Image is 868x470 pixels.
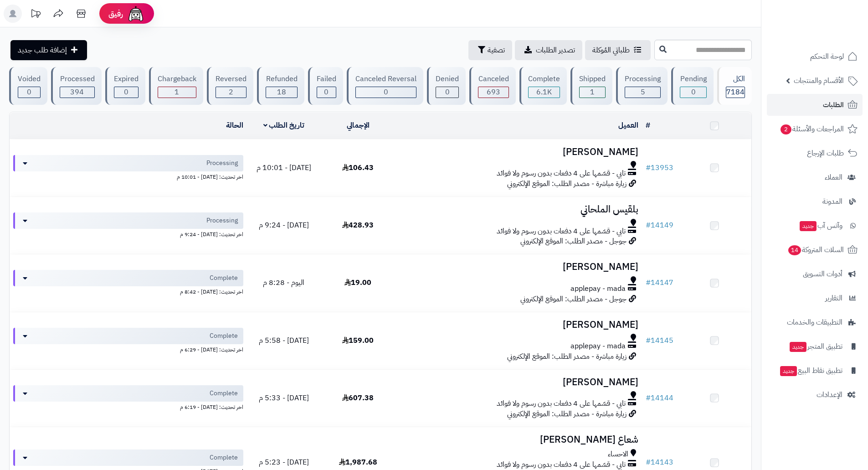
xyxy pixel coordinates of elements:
span: # [646,162,651,173]
span: 2 [780,124,791,134]
div: 0 [114,87,138,98]
a: المدونة [767,191,863,212]
a: Canceled Reversal 0 [345,67,425,105]
span: 2 [229,87,233,98]
span: # [646,335,651,346]
span: [DATE] - 5:23 م [259,457,309,468]
div: 693 [478,87,508,98]
h3: بلقيس الملحاني [399,204,638,215]
a: Failed 0 [306,67,345,105]
span: 159.00 [342,335,374,346]
a: طلبات الإرجاع [767,142,863,164]
a: الإجمالي [347,120,370,131]
div: Expired [114,74,139,84]
span: تابي - قسّمها على 4 دفعات بدون رسوم ولا فوائد [497,460,626,470]
a: السلات المتروكة14 [767,239,863,261]
div: Failed [317,74,336,84]
span: 428.93 [342,220,374,231]
span: applepay - mada [570,284,626,294]
span: التطبيقات والخدمات [787,316,842,329]
div: 0 [18,87,40,98]
a: الإعدادات [767,384,863,406]
span: Complete [210,453,238,462]
div: 1 [580,87,605,98]
a: طلباتي المُوكلة [585,40,651,60]
span: اليوم - 8:28 م [263,277,304,288]
span: تطبيق المتجر [789,340,842,353]
span: # [646,220,651,231]
a: Voided 0 [7,67,49,105]
div: Complete [528,74,560,84]
a: الطلبات [767,94,863,116]
span: تصدير الطلبات [536,45,575,56]
span: 0 [124,87,128,98]
span: # [646,457,651,468]
div: Canceled Reversal [355,74,416,84]
span: 1 [590,87,595,98]
span: 14 [788,245,801,255]
span: زيارة مباشرة - مصدر الطلب: الموقع الإلكتروني [507,351,627,362]
a: المراجعات والأسئلة2 [767,118,863,140]
a: الحالة [226,120,243,131]
span: applepay - mada [570,341,626,351]
a: Reversed 2 [205,67,255,105]
img: logo-2.png [806,18,859,37]
div: Processed [60,74,94,84]
div: 5 [625,87,660,98]
div: 1 [158,87,196,98]
a: #14145 [646,335,673,346]
span: 0 [324,87,329,98]
div: 0 [317,87,336,98]
span: إضافة طلب جديد [18,45,67,56]
a: تطبيق نقاط البيعجديد [767,360,863,382]
div: Voided [18,74,41,84]
a: تطبيق المتجرجديد [767,336,863,357]
span: جديد [800,221,817,231]
a: Processing 5 [614,67,669,105]
span: رفيق [108,8,123,19]
a: وآتس آبجديد [767,215,863,237]
a: Denied 0 [425,67,467,105]
a: تصدير الطلبات [515,40,582,60]
div: اخر تحديث: [DATE] - 6:29 م [13,344,243,354]
a: Processed 394 [49,67,103,105]
a: # [646,120,650,131]
span: الإعدادات [817,388,842,401]
div: 394 [60,87,94,98]
a: تاريخ الطلب [263,120,305,131]
span: 6.1K [536,87,552,98]
span: 0 [691,87,696,98]
div: اخر تحديث: [DATE] - 10:01 م [13,171,243,181]
span: التقارير [825,292,842,305]
h3: [PERSON_NAME] [399,147,638,157]
span: Complete [210,274,238,283]
span: 106.43 [342,162,374,173]
span: # [646,393,651,403]
div: Processing [625,74,661,84]
a: Complete 6.1K [518,67,569,105]
a: العميل [618,120,638,131]
span: جديد [780,366,797,376]
a: Expired 0 [103,67,147,105]
span: زيارة مباشرة - مصدر الطلب: الموقع الإلكتروني [507,408,627,419]
span: طلبات الإرجاع [807,147,844,160]
div: 6070 [529,87,560,98]
span: السلات المتروكة [787,243,844,256]
div: Reversed [216,74,247,84]
span: 1,987.68 [339,457,377,468]
div: Shipped [579,74,606,84]
span: طلباتي المُوكلة [592,45,630,56]
span: Complete [210,389,238,398]
div: 0 [356,87,416,98]
span: تصفية [488,45,505,56]
a: Pending 0 [669,67,715,105]
span: تابي - قسّمها على 4 دفعات بدون رسوم ولا فوائد [497,168,626,179]
div: 0 [436,87,458,98]
h3: [PERSON_NAME] [399,262,638,272]
span: الطلبات [823,98,844,111]
a: تحديثات المنصة [24,5,47,25]
span: Processing [206,216,238,225]
span: أدوات التسويق [803,268,842,280]
span: 693 [487,87,500,98]
button: تصفية [468,40,512,60]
